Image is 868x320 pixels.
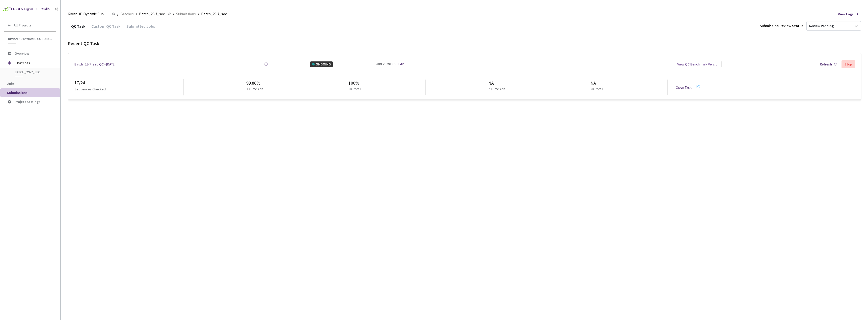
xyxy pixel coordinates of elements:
[590,87,603,92] p: 2D Recall
[809,24,834,28] div: Review Pending
[348,80,363,87] div: 100%
[68,24,88,32] div: QC Task
[123,24,158,32] div: Submitted Jobs
[590,80,605,87] div: NA
[176,11,196,17] span: Submissions
[820,61,832,67] div: Refresh
[201,11,227,17] span: Batch_29-7_sec
[74,61,116,67] a: Batch_29-7_sec QC - [DATE]
[139,11,165,17] span: Batch_29-7_sec
[175,11,197,17] a: Submissions
[74,79,183,86] div: 17 / 24
[15,70,52,74] span: Batch_29-7_sec
[136,11,137,17] li: /
[17,58,52,68] span: Batches
[14,23,32,27] span: All Projects
[68,11,109,17] span: Rivian 3D Dynamic Cuboids[2024-25]
[36,7,50,12] div: GT Studio
[488,87,505,92] p: 2D Precision
[398,62,404,67] a: Edit
[117,11,118,17] li: /
[838,11,854,17] span: View Logs
[15,51,29,56] span: Overview
[173,11,174,17] li: /
[88,24,123,32] div: Custom QC Task
[8,37,53,41] span: Rivian 3D Dynamic Cuboids[2024-25]
[375,62,395,67] div: 50 REVIEWERS
[7,81,15,86] span: Jobs
[7,90,28,95] span: Submissions
[760,23,803,29] div: Submission Review Status
[676,85,692,90] a: Open Task
[74,86,106,92] p: Sequences Checked
[246,80,265,87] div: 99.86%
[845,62,852,66] div: Stop
[198,11,199,17] li: /
[120,11,134,17] span: Batches
[246,87,263,92] p: 3D Precision
[677,61,719,67] div: View QC Benchmark Version
[488,80,507,87] div: NA
[310,61,333,67] div: ONGOING
[348,87,361,92] p: 3D Recall
[119,11,135,17] a: Batches
[15,99,40,104] span: Project Settings
[68,40,861,47] div: Recent QC Task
